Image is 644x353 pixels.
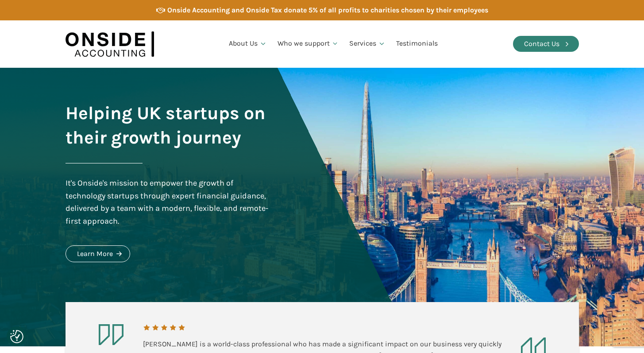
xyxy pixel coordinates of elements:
[224,29,272,59] a: About Us
[391,29,443,59] a: Testimonials
[344,29,391,59] a: Services
[167,4,488,16] div: Onside Accounting and Onside Tax donate 5% of all profits to charities chosen by their employees
[524,38,559,50] div: Contact Us
[66,101,271,150] h1: Helping UK startups on their growth journey
[513,36,579,52] a: Contact Us
[66,177,271,228] div: It's Onside's mission to empower the growth of technology startups through expert financial guida...
[77,248,113,260] div: Learn More
[10,330,23,343] button: Consent Preferences
[272,29,344,59] a: Who we support
[66,245,130,262] a: Learn More
[10,330,23,343] img: Revisit consent button
[66,27,154,61] img: Onside Accounting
